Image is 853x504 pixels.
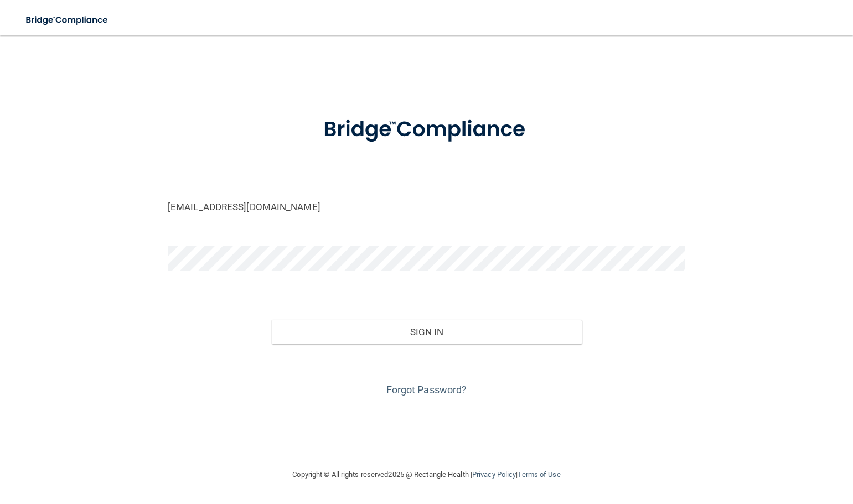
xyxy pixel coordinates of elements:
a: Terms of Use [518,470,560,479]
img: bridge_compliance_login_screen.278c3ca4.svg [301,102,552,158]
div: Copyright © All rights reserved 2025 @ Rectangle Health | | [225,457,629,492]
a: Forgot Password? [386,384,467,396]
button: Sign In [271,320,582,344]
input: Email [168,194,685,219]
img: bridge_compliance_login_screen.278c3ca4.svg [17,9,118,32]
a: Privacy Policy [472,470,516,479]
